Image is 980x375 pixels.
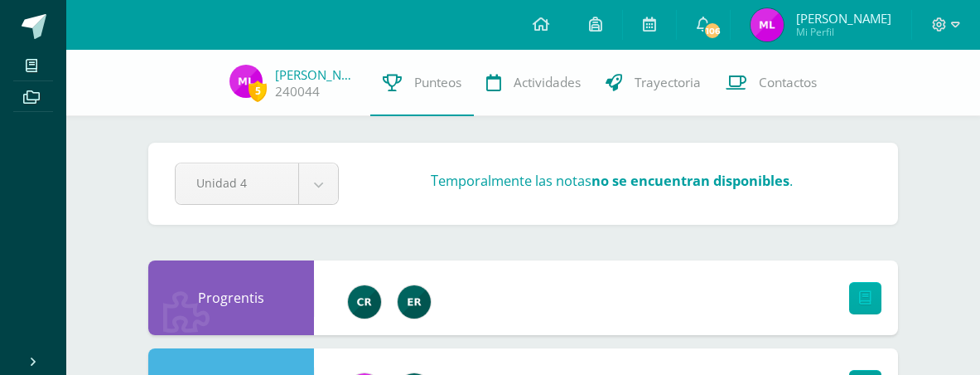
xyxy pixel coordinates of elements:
span: Trayectoria [635,74,701,91]
span: Actividades [514,74,581,91]
div: Progrentis [148,261,314,335]
span: Mi Perfil [796,25,891,39]
img: 43406b00e4edbe00e0fe2658b7eb63de.png [398,285,431,319]
span: Unidad 4 [196,163,278,202]
img: 703f1f744c937f8beca309d6d657b6f6.png [751,8,784,41]
span: 106 [703,22,722,40]
span: 5 [249,80,267,101]
strong: no se encuentran disponibles [591,172,789,190]
a: Unidad 4 [176,163,338,204]
a: Trayectoria [593,50,713,116]
a: Contactos [713,50,829,116]
a: 240044 [275,83,320,100]
span: [PERSON_NAME] [796,10,891,27]
span: Punteos [414,74,461,91]
a: Punteos [370,50,474,116]
a: Actividades [474,50,593,116]
img: 703f1f744c937f8beca309d6d657b6f6.png [229,65,263,98]
img: e534704a03497a621ce20af3abe0ca0c.png [348,285,381,319]
h3: Temporalmente las notas . [431,172,793,190]
a: [PERSON_NAME] [275,66,358,83]
span: Contactos [759,74,817,91]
